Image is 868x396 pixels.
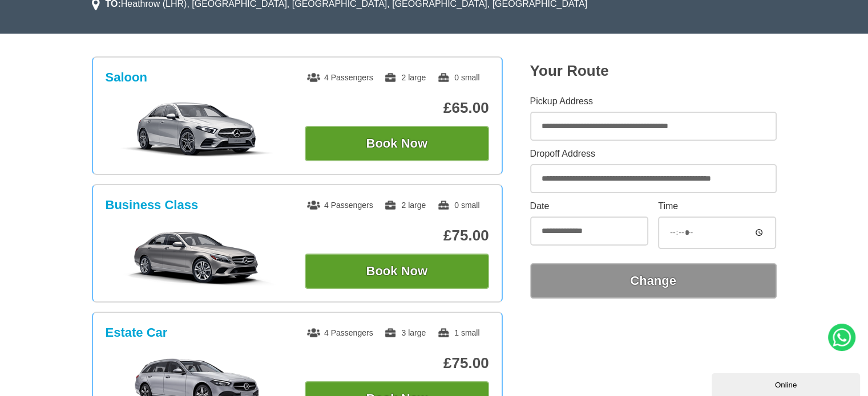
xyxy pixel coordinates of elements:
[384,201,426,210] span: 2 large
[106,198,199,213] h3: Business Class
[384,73,426,82] span: 2 large
[530,263,777,299] button: Change
[712,371,862,396] iframe: chat widget
[305,99,489,117] p: £65.00
[307,201,373,210] span: 4 Passengers
[106,70,147,85] h3: Saloon
[437,201,479,210] span: 0 small
[111,228,283,285] img: Business Class
[530,62,777,80] h2: Your Route
[658,202,776,211] label: Time
[530,149,777,158] label: Dropoff Address
[307,328,373,337] span: 4 Passengers
[384,328,426,337] span: 3 large
[305,126,489,161] button: Book Now
[305,254,489,289] button: Book Now
[305,227,489,244] p: £75.00
[530,97,777,106] label: Pickup Address
[106,325,168,340] h3: Estate Car
[307,73,373,82] span: 4 Passengers
[437,73,479,82] span: 0 small
[111,101,283,158] img: Saloon
[305,354,489,372] p: £75.00
[530,202,648,211] label: Date
[437,328,479,337] span: 1 small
